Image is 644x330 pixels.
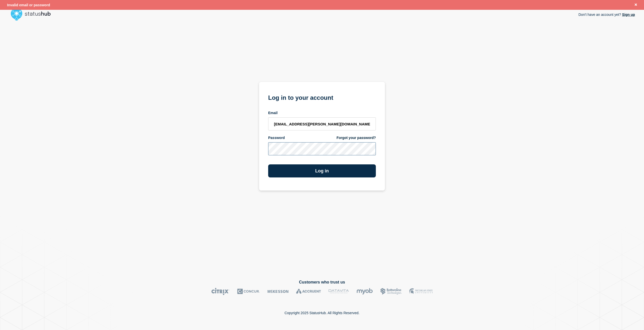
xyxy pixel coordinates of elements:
h2: Customers who trust us [9,280,635,285]
h1: Log in to your account [268,92,376,102]
img: StatusHub logo [9,6,57,22]
img: DataVita logo [329,288,349,295]
p: Copyright 2025 StatusHub. All Rights Reserved. [285,311,359,315]
img: Concur logo [237,288,260,295]
img: McKesson logo [267,288,289,295]
a: Forgot your password? [337,135,376,140]
img: Citrix logo [211,288,230,295]
input: email input [268,117,376,130]
img: Accruent logo [296,288,321,295]
img: myob logo [356,288,373,295]
span: Invalid email or password [7,3,50,7]
span: Email [268,111,277,115]
button: Close banner [633,2,639,8]
input: password input [268,142,376,155]
button: Log in [268,164,376,177]
img: Bottomline logo [380,288,402,295]
span: Password [268,135,285,140]
img: MSU logo [409,288,433,295]
a: Sign up [621,13,635,17]
p: Don't have an account yet? [578,9,635,21]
